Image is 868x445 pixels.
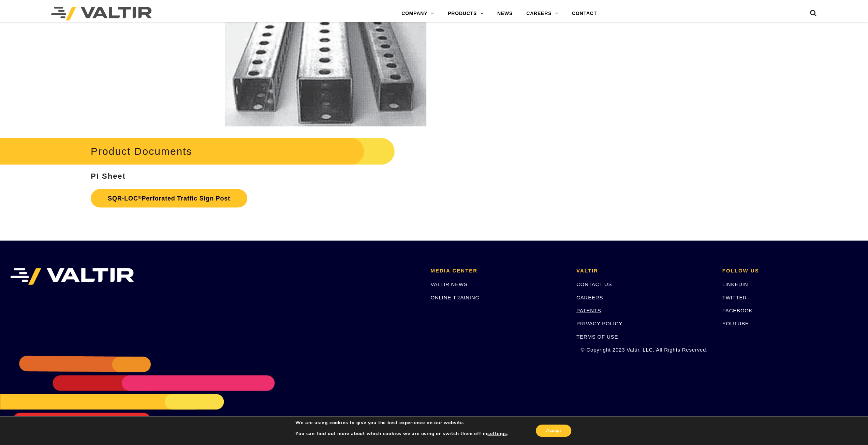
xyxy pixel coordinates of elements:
p: © Copyright 2023 Valtir, LLC. All Rights Reserved. [576,346,712,354]
a: PRIVACY POLICY [576,321,622,326]
button: settings [487,431,507,437]
sup: ® [138,195,142,200]
h2: FOLLOW US [722,268,858,274]
a: COMPANY [395,7,441,20]
h2: VALTIR [576,268,712,274]
a: CAREERS [576,295,603,300]
a: LINKEDIN [722,281,748,287]
a: SQR-LOC®Perforated Traffic Sign Post [91,189,247,208]
a: ONLINE TRAINING [430,295,479,300]
img: Valtir [51,7,152,20]
a: PATENTS [576,308,601,313]
a: PRODUCTS [441,7,490,20]
button: Accept [536,425,571,437]
a: CAREERS [519,7,565,20]
a: CONTACT US [576,281,612,287]
a: TERMS OF USE [576,334,618,340]
a: VALTIR NEWS [430,281,467,287]
strong: PI Sheet [91,172,126,180]
a: YOUTUBE [722,321,749,326]
img: VALTIR [10,268,134,285]
a: FACEBOOK [722,308,752,313]
p: You can find out more about which cookies we are using or switch them off in . [295,431,508,437]
p: We are using cookies to give you the best experience on our website. [295,420,508,426]
a: CONTACT [565,7,604,20]
a: TWITTER [722,295,747,300]
h2: MEDIA CENTER [430,268,566,274]
a: NEWS [490,7,519,20]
